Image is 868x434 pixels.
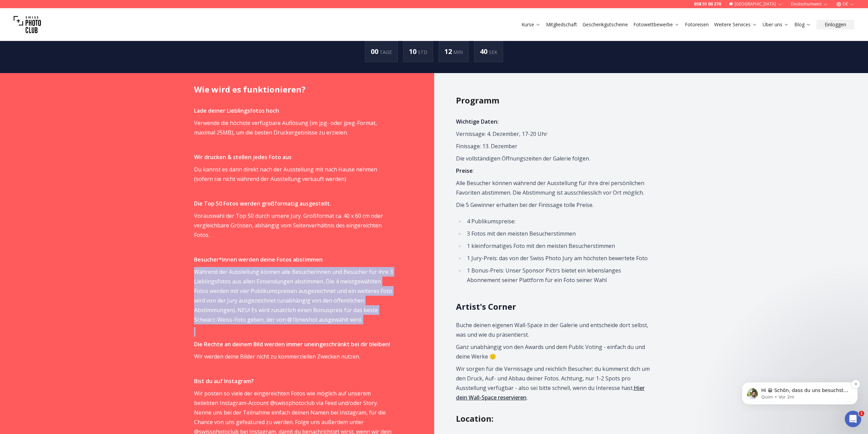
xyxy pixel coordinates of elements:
[194,267,394,324] p: Während der Ausstellung können alle Besucherinnen und Besucher für ihre 3 Lieblingsfotos aus alle...
[194,84,412,95] h2: Wie wird es funktionieren?
[543,20,580,29] button: Mitgliedschaft
[14,11,41,38] img: Swiss photo club
[456,129,656,139] p: Vernissage: 4. Dezember, 17-20 Uhr
[546,21,577,28] a: Mitgliedschaft
[489,49,497,55] span: SEK
[453,49,463,55] span: MIN
[30,55,118,61] p: Message from Quim, sent Vor 2m
[456,413,674,424] h2: Location :
[763,21,789,28] a: Über uns
[456,200,656,210] p: Die 5 Gewinner erhalten bei der Finissage tolle Preise.
[732,339,868,416] iframe: Intercom notifications Nachricht
[792,20,814,29] button: Blog
[456,141,656,151] p: Finissage: 13. Dezember
[194,340,390,348] strong: Die Rechte an deinem Bild werden immer uneingeschränkt bei dir bleiben!
[456,95,674,106] h2: Programm
[465,253,656,263] li: 1 Jury-Preis: das von der Swiss Photo Jury am höchsten bewertete Foto
[760,20,792,29] button: Über uns
[465,241,656,251] li: 1 kleinformatiges Foto mit den meisten Besucherstimmen
[480,47,489,56] span: 40
[456,178,656,197] p: Alle Besucher können während der Ausstellung für ihre drei persönlichen Favoriten abstimmen. Die ...
[816,20,854,29] button: Einloggen
[682,20,711,29] button: Fotoreisen
[194,166,377,183] span: Du kannst es dann direkt nach der Ausstellung mit nach Hause nehmen (sofern sie nicht während der...
[631,20,682,29] button: Fotowettbewerbe
[194,118,394,137] p: Verwende die höchste verfügbare Auflösung (im jpg- oder jpeg-Format, maximal 25MB), um die besten...
[456,364,656,402] p: Wir sorgen für die Vernissage und reichlich Besucher; du kümmerst dich um den Druck, Auf- und Abb...
[580,20,631,29] button: Geschenkgutscheine
[380,49,392,55] span: TAGE
[194,200,331,207] strong: Die Top 50 Fotos werden großformatig ausgestellt.
[456,118,499,125] strong: Wichtige Daten:
[521,21,541,28] a: Kurse
[519,20,543,29] button: Kurse
[194,352,394,361] p: Wir werden deine Bilder nicht zu kommerziellen Zwecken nutzen.
[456,384,645,401] a: Hier dein Wall-Space reservieren
[456,166,656,176] p: :
[859,411,864,416] span: 1
[465,216,656,226] li: 4 Publikumspreise:
[30,48,117,68] span: Hi 😀 Schön, dass du uns besuchst. Stell' uns gerne jederzeit Fragen oder hinterlasse ein Feedback.
[194,153,292,161] strong: Wir drucken & stellen jedes Foto aus
[120,41,129,50] button: Dismiss notification
[714,21,757,28] a: Weitere Services
[418,49,427,55] span: STD
[465,266,656,285] li: 1 Bonus-Preis: Unser Sponsor Pictrs bietet ein lebenslanges Abonnement seiner Plattform für ein F...
[456,321,648,338] span: Buche deinen eigenen Wall-Space in der Galerie und entscheide dort selbst, was und wie du präsent...
[583,21,628,28] a: Geschenkgutscheine
[194,377,254,385] strong: Bist du auf Instagram?
[371,47,380,56] span: 00
[794,21,811,28] a: Blog
[409,47,418,56] span: 10
[694,1,721,7] a: 058 51 00 270
[685,21,709,28] a: Fotoreisen
[456,342,656,361] p: Ganz unabhängig von den Awards und dem Public Voting - einfach du und deine Werke 🙂
[711,20,760,29] button: Weitere Services
[194,256,323,263] strong: Besucher*innen werden deine Fotos abstimmen
[444,47,453,56] span: 12
[845,411,861,427] iframe: Intercom live chat
[194,211,394,240] p: Vorauswahl der Top 50 durch unsere Jury. Großformat ca. 40 x 60 cm oder vergleichbare Grössen, ab...
[15,49,26,60] img: Profile image for Quim
[456,154,656,163] p: Die vollständigen Öffnungszeiten der Galerie folgen.
[633,21,679,28] a: Fotowettbewerbe
[456,167,473,174] strong: Preise
[10,43,126,66] div: message notification from Quim, Vor 2m. Hi 😀 Schön, dass du uns besuchst. Stell' uns gerne jederz...
[194,107,279,114] strong: Lade deiner Lieblingsfotos hoch
[456,301,516,312] span: Artist's Corner
[465,229,656,238] li: 3 Fotos mit den meisten Besucherstimmen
